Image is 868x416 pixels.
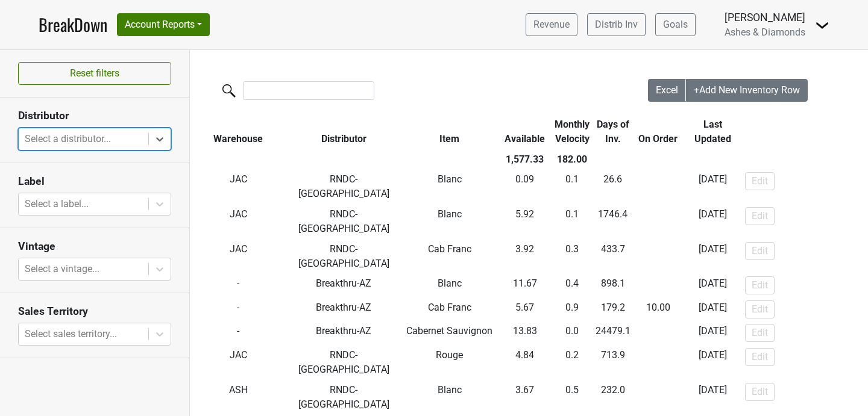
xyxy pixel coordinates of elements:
td: RNDC-[GEOGRAPHIC_DATA] [287,345,401,380]
td: - [190,273,287,297]
h3: Vintage [18,240,171,253]
th: On Order: activate to sort column ascending [634,114,683,149]
td: - [634,204,683,239]
button: Excel [648,79,687,102]
td: RNDC-[GEOGRAPHIC_DATA] [287,239,401,274]
th: 1,577.33 [498,149,552,170]
td: ASH [190,380,287,415]
td: 4.84 [498,345,552,380]
td: Breakthru-AZ [287,297,401,321]
img: Dropdown Menu [815,18,829,33]
button: Edit [745,242,775,260]
th: Available: activate to sort column ascending [498,114,552,149]
button: Edit [745,207,775,225]
button: Reset filters [18,62,171,85]
td: [DATE] [683,170,743,205]
a: Distrib Inv [587,13,646,36]
h3: Sales Territory [18,305,171,318]
td: [DATE] [683,297,743,321]
td: - [190,321,287,346]
td: - [634,297,683,321]
button: Edit [745,324,775,342]
span: Ashes & Diamonds [725,26,805,38]
span: Blanc [438,278,462,289]
td: 0.9 [552,297,593,321]
span: Rouge [436,349,463,361]
td: Breakthru-AZ [287,273,401,297]
td: 5.67 [498,297,552,321]
td: 0.3 [552,239,593,274]
h3: Label [18,175,171,188]
td: 0.1 [552,204,593,239]
td: RNDC-[GEOGRAPHIC_DATA] [287,204,401,239]
td: 0.2 [552,345,593,380]
span: Excel [656,84,678,96]
th: 182.00 [552,149,593,170]
th: Last Updated: activate to sort column ascending [683,114,743,149]
td: 3.92 [498,239,552,274]
span: Blanc [438,173,462,185]
td: 24479.1 [593,321,634,346]
td: - [634,321,683,346]
th: &nbsp;: activate to sort column ascending [742,114,860,149]
td: - [634,170,683,205]
td: [DATE] [683,239,743,274]
h3: Distributor [18,110,171,122]
td: 11.67 [498,273,552,297]
td: 0.4 [552,273,593,297]
th: Distributor: activate to sort column ascending [287,114,401,149]
td: JAC [190,204,287,239]
button: Edit [745,300,775,318]
td: [DATE] [683,345,743,380]
td: [DATE] [683,273,743,297]
td: RNDC-[GEOGRAPHIC_DATA] [287,380,401,415]
td: 232.0 [593,380,634,415]
a: Goals [655,13,696,36]
button: Edit [745,383,775,401]
span: +Add New Inventory Row [694,84,800,96]
td: 898.1 [593,273,634,297]
td: [DATE] [683,204,743,239]
span: Cab Franc [428,302,471,313]
th: Item: activate to sort column ascending [401,114,498,149]
span: Cabernet Sauvignon [406,325,492,337]
a: BreakDown [39,12,107,37]
td: 13.83 [498,321,552,346]
td: - [634,380,683,415]
td: 1746.4 [593,204,634,239]
td: 3.67 [498,380,552,415]
td: [DATE] [683,380,743,415]
div: [PERSON_NAME] [725,10,805,25]
td: - [634,345,683,380]
td: 179.2 [593,297,634,321]
td: 0.5 [552,380,593,415]
td: - [634,239,683,274]
button: Account Reports [117,13,210,36]
button: Edit [745,276,775,294]
td: JAC [190,345,287,380]
span: Cab Franc [428,243,471,255]
td: JAC [190,239,287,274]
span: Blanc [438,208,462,220]
td: 0.1 [552,170,593,205]
td: - [190,297,287,321]
button: Edit [745,348,775,366]
th: Warehouse: activate to sort column ascending [190,114,287,149]
th: Monthly Velocity: activate to sort column ascending [552,114,593,149]
td: [DATE] [683,321,743,346]
td: - [634,273,683,297]
td: 0.0 [552,321,593,346]
button: +Add New Inventory Row [686,79,808,102]
td: 433.7 [593,239,634,274]
a: Revenue [526,13,577,36]
th: Days of Inv.: activate to sort column ascending [593,114,634,149]
button: Edit [745,172,775,190]
td: 0.09 [498,170,552,205]
td: Breakthru-AZ [287,321,401,346]
td: 5.92 [498,204,552,239]
span: Blanc [438,384,462,396]
td: JAC [190,170,287,205]
td: 26.6 [593,170,634,205]
td: RNDC-[GEOGRAPHIC_DATA] [287,170,401,205]
td: 713.9 [593,345,634,380]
